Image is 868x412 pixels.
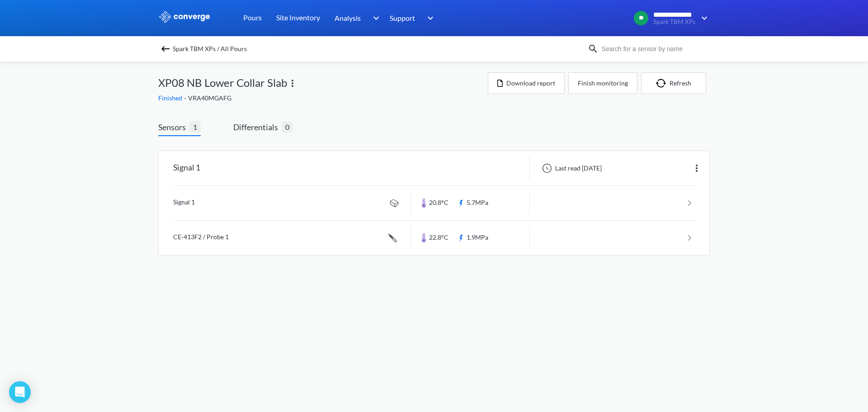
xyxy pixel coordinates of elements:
img: downArrow.svg [695,13,710,24]
button: Refresh [641,72,706,94]
input: Search for a sensor by name [599,44,708,54]
button: Download report [488,72,565,94]
span: Finished [158,94,184,102]
img: more.svg [691,163,702,174]
span: Spark TBM XPs / All Pours [173,43,247,55]
img: icon-search.svg [588,43,599,54]
img: downArrow.svg [421,13,436,24]
span: Support [390,12,415,24]
button: Finish monitoring [568,72,637,94]
span: - [184,94,188,102]
div: Last read [DATE] [537,163,604,174]
div: Open Intercom Messenger [9,381,31,403]
span: XP08 NB Lower Collar Slab [158,74,287,91]
img: logo_ewhite.svg [158,11,211,23]
div: Signal 1 [173,156,200,180]
span: Spark TBM XPs [653,19,695,25]
span: 1 [189,121,201,133]
span: 0 [282,121,293,133]
img: downArrow.svg [367,13,382,24]
img: icon-file.svg [497,80,503,87]
span: Analysis [335,12,361,24]
span: Differentials [233,121,282,133]
div: VRA40MGAFG [158,93,488,103]
span: Sensors [158,121,189,133]
img: more.svg [287,78,298,89]
img: backspace.svg [160,43,171,54]
img: icon-refresh.svg [656,79,670,88]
